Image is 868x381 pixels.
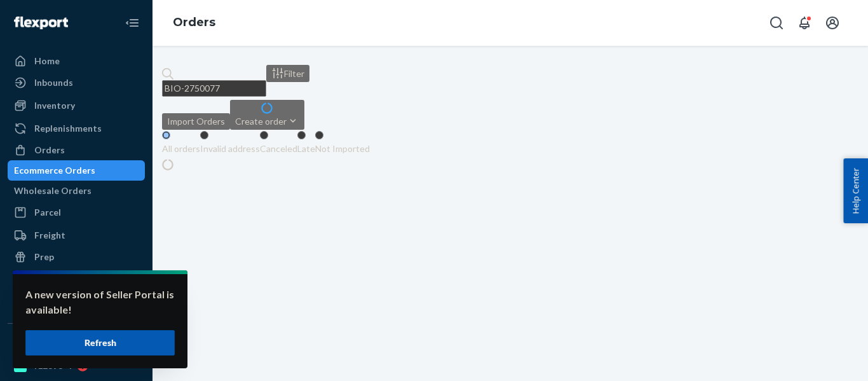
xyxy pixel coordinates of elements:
a: Freight [8,225,145,246]
input: Invalid address [200,131,208,139]
button: Create order [230,100,304,130]
a: Replenishments [8,118,145,139]
div: Replenishments [34,122,102,135]
div: Canceled [260,142,297,155]
p: A new version of Seller Portal is available! [25,287,175,317]
input: Canceled [260,131,268,139]
div: Ecommerce Orders [14,164,95,177]
a: Inbounds [8,73,145,93]
a: Orders [8,140,145,160]
a: Prep [8,247,145,267]
a: Home [8,51,145,71]
div: Prep [34,251,54,263]
div: All orders [162,142,200,155]
button: Filter [266,65,309,82]
div: Invalid address [200,142,260,155]
a: Wholesale Orders [8,181,145,201]
div: Parcel [34,206,61,219]
input: All orders [162,131,170,139]
input: Search orders [162,80,266,97]
ol: breadcrumbs [163,4,226,41]
div: Freight [34,229,65,242]
button: Help Center [843,158,868,223]
a: Inventory [8,95,145,116]
div: Not Imported [315,142,370,155]
div: Late [297,142,315,155]
button: Open account menu [820,10,845,36]
a: Parcel [8,202,145,223]
button: Import Orders [162,113,230,130]
button: Open Search Box [764,10,789,36]
div: Wholesale Orders [14,184,92,197]
button: Integrations [8,334,145,354]
a: f12898-4 [8,356,145,376]
input: Late [297,131,306,139]
div: Create order [235,114,299,128]
button: Refresh [25,330,175,356]
a: Orders [173,15,215,29]
a: Reporting [8,291,145,312]
input: Not Imported [315,131,323,139]
div: Home [34,55,60,67]
div: Orders [34,144,65,156]
button: Close Navigation [119,10,145,36]
img: Flexport logo [14,17,68,29]
button: Open notifications [792,10,817,36]
a: Returns [8,268,145,289]
div: Inventory [34,99,75,112]
div: Inbounds [34,76,73,89]
a: Ecommerce Orders [8,160,145,181]
div: Filter [271,67,304,80]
